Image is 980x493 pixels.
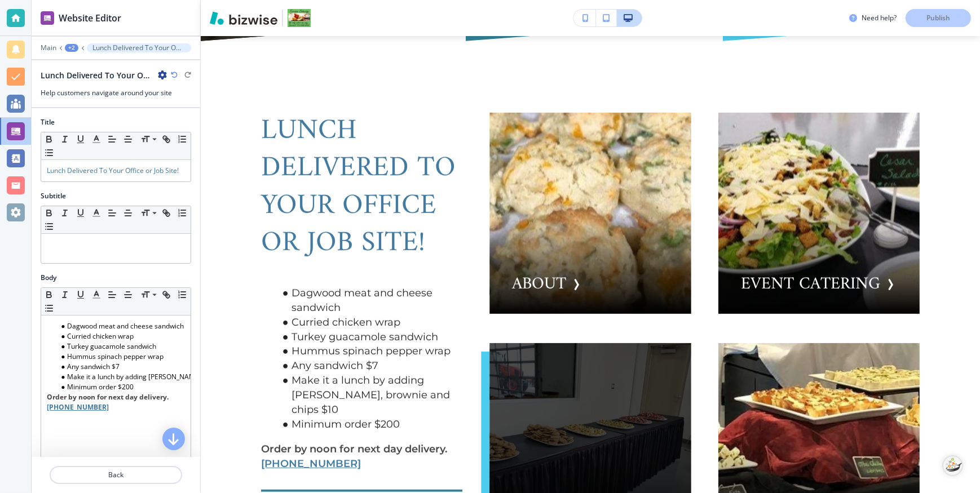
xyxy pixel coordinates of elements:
h2: Website Editor [59,11,121,25]
h3: Help customers navigate around your site [41,88,191,98]
strong: Order by noon for next day delivery. [47,392,169,402]
button: +2 [65,44,78,52]
li: Hummus spinach pepper wrap [276,344,462,359]
li: Dagwood meat and cheese sandwich [57,321,185,331]
li: Make it a lunch by adding [PERSON_NAME], brownie and chips $10 [276,374,462,418]
h2: Subtitle [41,191,66,201]
li: Minimum order $200 [276,418,462,432]
li: Any sandwich $7 [276,359,462,374]
p: Back [51,470,181,480]
li: Curried chicken wrap [276,316,462,330]
button: Navigation item imageEVENT CATERING [718,113,920,314]
span: Lunch Delivered To Your Office or Job Site! [47,166,179,175]
li: Any sandwich $7 [57,362,185,372]
li: Hummus spinach pepper wrap [57,352,185,362]
li: Minimum order $200 [57,382,185,392]
a: [PHONE_NUMBER] [261,458,361,470]
button: Back [50,466,182,484]
a: [PHONE_NUMBER] [47,402,109,412]
button: Navigation item imageABOUT [489,113,691,314]
button: Main [41,44,56,52]
h2: Body [41,273,56,283]
span: Lunch Delivered To Your Office or Job Site! [261,106,464,269]
h2: Title [41,117,55,127]
li: Dagwood meat and cheese sandwich [276,286,462,316]
li: Curried chicken wrap [57,331,185,341]
img: Bizwise Logo [210,11,277,25]
li: Make it a lunch by adding [PERSON_NAME], brownie and chips $10 [57,372,185,382]
img: editor icon [41,11,54,25]
p: Lunch Delivered To Your Office or Job Site! [92,44,186,52]
li: Turkey guacamole sandwich [276,330,462,345]
h2: Lunch Delivered To Your Office or Job Site! [41,69,153,81]
img: Your Logo [288,9,311,27]
h3: Need help? [862,13,897,23]
li: Turkey guacamole sandwich [57,341,185,352]
button: Lunch Delivered To Your Office or Job Site! [87,43,191,52]
strong: Order by noon for next day delivery. [261,443,447,455]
